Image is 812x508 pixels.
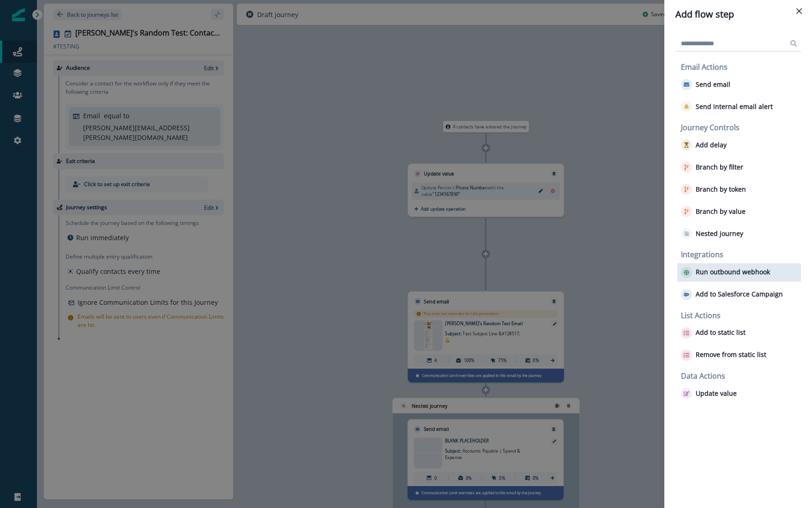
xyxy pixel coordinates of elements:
button: Send internal email alert [681,101,773,112]
p: Send internal email alert [696,103,773,111]
p: Branch by value [696,208,746,216]
button: Branch by filter [681,162,743,173]
p: Run outbound webhook [696,268,770,276]
button: Nested journey [681,228,743,239]
h2: Journey Controls [681,123,801,132]
button: Remove from static list [681,350,766,361]
h2: List Actions [681,311,801,320]
button: Run outbound webhook [681,267,770,278]
h2: Data Actions [681,372,801,381]
div: Add flow step [675,7,801,21]
p: Send email [696,81,730,89]
button: Update value [681,388,737,399]
h2: Email Actions [681,63,801,72]
button: Branch by token [681,184,746,195]
p: Branch by filter [696,163,743,171]
button: Send email [681,79,730,90]
p: Branch by token [696,186,746,194]
p: Add to static list [696,329,746,337]
button: Add to Salesforce Campaign [681,289,783,300]
p: Remove from static list [696,351,766,359]
p: Add delay [696,141,727,149]
p: Update value [696,390,737,398]
h2: Integrations [681,250,801,259]
button: Close [792,4,806,18]
button: Branch by value [681,206,746,217]
button: Add to static list [681,327,746,339]
button: Add delay [681,139,727,151]
p: Nested journey [696,230,743,238]
p: Add to Salesforce Campaign [696,290,783,298]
